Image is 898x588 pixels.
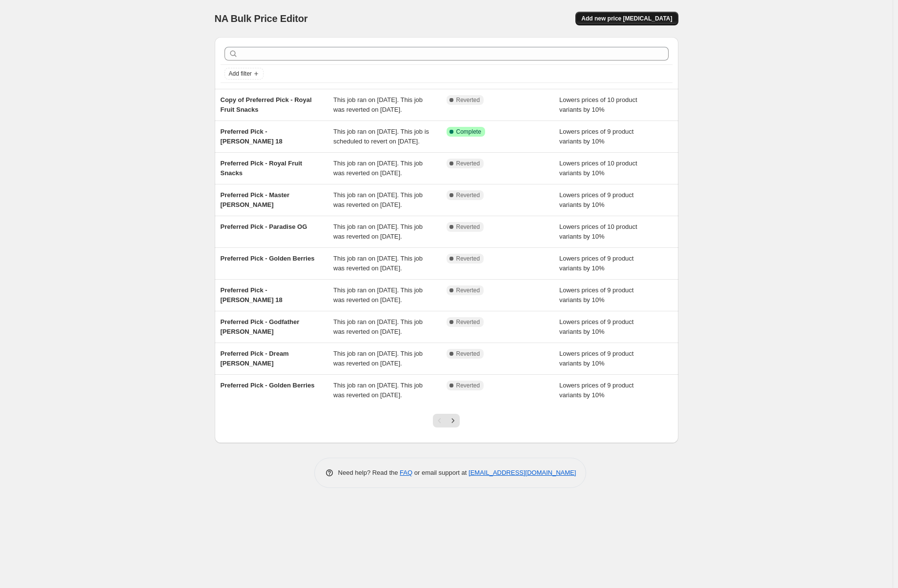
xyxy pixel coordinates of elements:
span: Preferred Pick - Master [PERSON_NAME] [221,191,290,208]
span: This job ran on [DATE]. This job was reverted on [DATE]. [333,318,423,335]
nav: Pagination [433,414,460,427]
span: or email support at [412,469,469,476]
a: FAQ [400,469,412,476]
span: Preferred Pick - [PERSON_NAME] 18 [221,286,283,304]
span: This job ran on [DATE]. This job was reverted on [DATE]. [333,191,423,208]
span: Reverted [456,160,480,167]
span: Preferred Pick - Dream [PERSON_NAME] [221,350,289,367]
span: Lowers prices of 10 product variants by 10% [559,160,637,177]
span: Reverted [456,223,480,231]
span: Lowers prices of 9 product variants by 10% [559,350,633,367]
span: This job ran on [DATE]. This job was reverted on [DATE]. [333,223,423,240]
span: Lowers prices of 9 product variants by 10% [559,382,633,399]
span: Reverted [456,350,480,358]
span: This job ran on [DATE]. This job was reverted on [DATE]. [333,160,423,177]
span: Reverted [456,286,480,294]
span: Reverted [456,96,480,104]
button: Next [446,414,460,427]
span: Preferred Pick - Golden Berries [221,255,315,262]
span: Copy of Preferred Pick - Royal Fruit Snacks [221,96,312,113]
span: Reverted [456,318,480,326]
span: Preferred Pick - Godfather [PERSON_NAME] [221,318,300,335]
span: This job ran on [DATE]. This job was reverted on [DATE]. [333,382,423,399]
span: Lowers prices of 9 product variants by 10% [559,191,633,208]
span: Preferred Pick - Royal Fruit Snacks [221,160,303,177]
span: Lowers prices of 9 product variants by 10% [559,255,633,272]
span: Preferred Pick - Golden Berries [221,382,315,389]
button: Add filter [224,68,264,80]
span: This job ran on [DATE]. This job was reverted on [DATE]. [333,255,423,272]
span: Lowers prices of 9 product variants by 10% [559,286,633,304]
span: NA Bulk Price Editor [215,13,308,24]
span: Reverted [456,255,480,263]
span: Add new price [MEDICAL_DATA] [581,15,672,22]
span: This job ran on [DATE]. This job is scheduled to revert on [DATE]. [333,128,429,145]
span: Lowers prices of 9 product variants by 10% [559,128,633,145]
a: [EMAIL_ADDRESS][DOMAIN_NAME] [469,469,576,476]
span: Need help? Read the [338,469,400,476]
span: Reverted [456,382,480,389]
span: This job ran on [DATE]. This job was reverted on [DATE]. [333,350,423,367]
button: Add new price [MEDICAL_DATA] [575,12,678,25]
span: Complete [456,128,481,136]
span: Lowers prices of 9 product variants by 10% [559,318,633,335]
span: Lowers prices of 10 product variants by 10% [559,223,637,240]
span: Preferred Pick - [PERSON_NAME] 18 [221,128,283,145]
span: Preferred Pick - Paradise OG [221,223,307,230]
span: Lowers prices of 10 product variants by 10% [559,96,637,113]
span: Add filter [229,70,252,78]
span: This job ran on [DATE]. This job was reverted on [DATE]. [333,96,423,113]
span: This job ran on [DATE]. This job was reverted on [DATE]. [333,286,423,304]
span: Reverted [456,191,480,199]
